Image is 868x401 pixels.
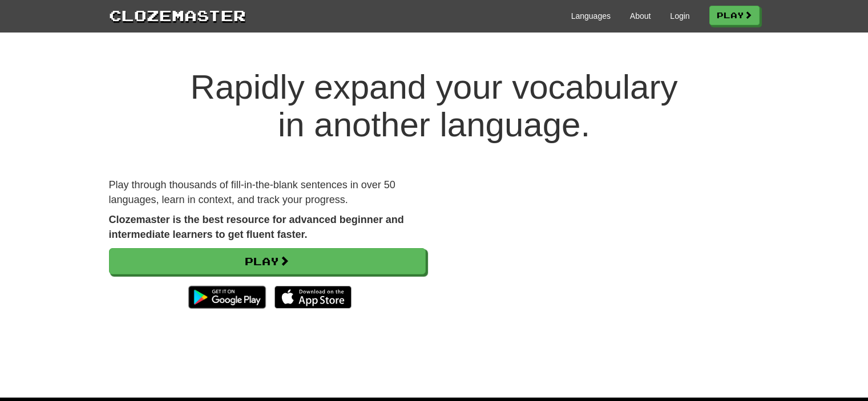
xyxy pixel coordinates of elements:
[630,10,651,22] a: About
[109,248,426,274] a: Play
[274,286,352,309] img: Download_on_the_App_Store_Badge_US-UK_135x40-25178aeef6eb6b83b96f5f2d004eda3bffbb37122de64afbaef7...
[109,214,404,240] strong: Clozemaster is the best resource for advanced beginner and intermediate learners to get fluent fa...
[709,6,760,25] a: Play
[183,280,271,314] img: Get it on Google Play
[109,5,246,26] a: Clozemaster
[670,10,689,22] a: Login
[571,10,611,22] a: Languages
[109,178,426,207] p: Play through thousands of fill-in-the-blank sentences in over 50 languages, learn in context, and...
